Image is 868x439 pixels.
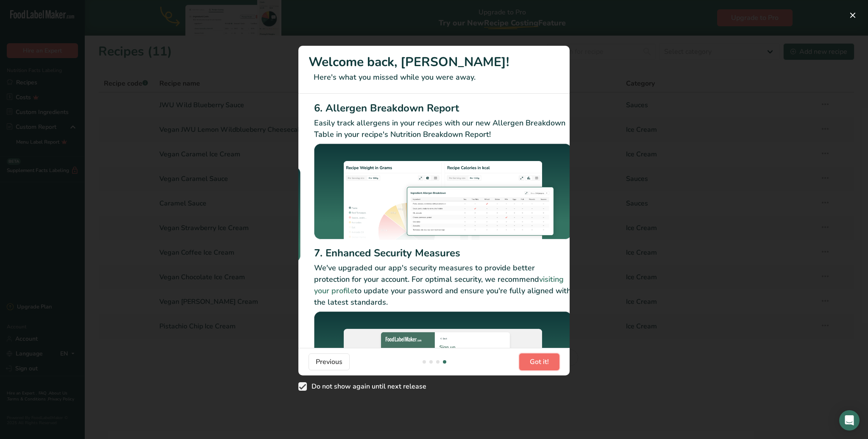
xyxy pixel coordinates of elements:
h2: 6. Allergen Breakdown Report [314,100,572,116]
button: Previous [309,353,350,370]
div: Open Intercom Messenger [839,410,860,431]
span: Previous [316,357,342,367]
span: Do not show again until next release [307,382,426,391]
img: Allergen Breakdown Report [314,144,572,243]
span: Got it! [530,357,549,367]
button: Got it! [519,353,559,370]
h1: Welcome back, [PERSON_NAME]! [309,53,559,72]
p: We've upgraded our app's security measures to provide better protection for your account. For opt... [314,262,572,308]
p: Here's what you missed while you were away. [309,72,559,83]
p: Easily track allergens in your recipes with our new Allergen Breakdown Table in your recipe's Nut... [314,117,572,140]
img: Enhanced Security Measures [314,311,572,408]
h2: 7. Enhanced Security Measures [314,245,572,261]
